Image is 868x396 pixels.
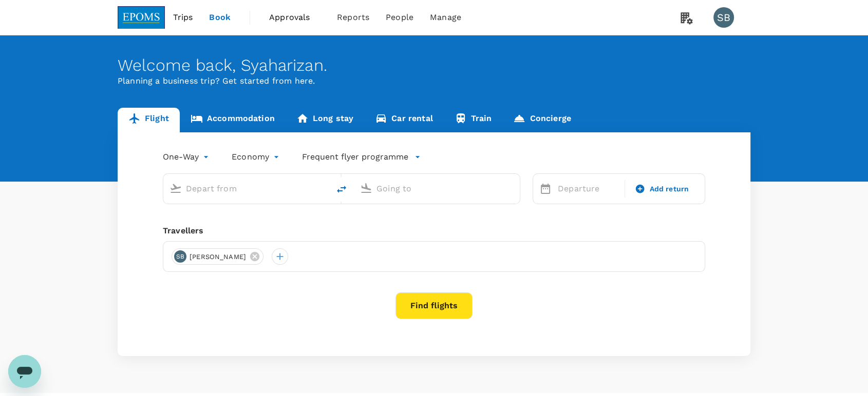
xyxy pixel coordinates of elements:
[386,11,413,24] span: People
[163,225,705,237] div: Travellers
[118,6,165,29] img: EPOMS SDN BHD
[430,11,461,24] span: Manage
[376,181,498,196] input: Going to
[172,248,263,265] div: SB[PERSON_NAME]
[713,7,734,28] div: SB
[322,187,324,189] button: Open
[173,11,193,24] span: Trips
[364,108,444,132] a: Car rental
[118,56,750,75] div: Welcome back , Syaharizan .
[232,149,281,165] div: Economy
[118,108,180,132] a: Flight
[337,11,369,24] span: Reports
[286,108,364,132] a: Long stay
[209,11,231,24] span: Book
[269,11,320,24] span: Approvals
[174,250,186,263] div: SB
[183,252,252,262] span: [PERSON_NAME]
[8,355,41,388] iframe: Button to launch messaging window
[502,108,581,132] a: Concierge
[180,108,286,132] a: Accommodation
[329,177,354,202] button: delete
[302,151,421,163] button: Frequent flyer programme
[558,183,618,195] p: Departure
[395,292,473,319] button: Find flights
[186,181,308,196] input: Depart from
[649,184,689,194] span: Add return
[163,149,211,165] div: One-Way
[513,187,515,189] button: Open
[444,108,503,132] a: Train
[302,151,408,163] p: Frequent flyer programme
[118,75,750,87] p: Planning a business trip? Get started from here.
